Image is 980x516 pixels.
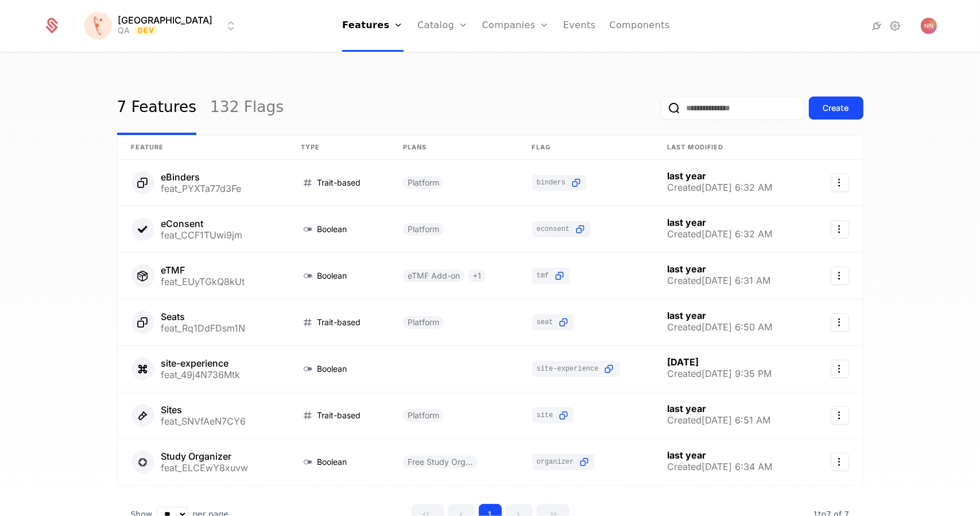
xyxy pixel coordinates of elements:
[118,16,212,25] span: [GEOGRAPHIC_DATA]
[921,18,937,34] button: Open user button
[831,220,849,238] button: Select action
[889,19,902,33] a: Settings
[831,267,849,285] button: Select action
[653,136,809,160] th: Last Modified
[831,406,849,425] button: Select action
[870,19,884,33] a: Integrations
[389,136,518,160] th: Plans
[118,136,287,160] th: Feature
[117,81,197,135] a: 7 Features
[88,13,238,38] button: Select environment
[831,313,849,332] button: Select action
[831,360,849,378] button: Select action
[831,174,849,192] button: Select action
[134,26,158,35] span: Dev
[809,97,863,120] button: Create
[831,453,849,471] button: Select action
[210,81,284,135] a: 132 Flags
[287,136,389,160] th: Type
[118,25,130,36] div: QA
[921,18,937,34] img: Nenad Nastasic
[823,102,849,114] div: Create
[518,136,653,160] th: Flag
[84,12,112,40] img: Florence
